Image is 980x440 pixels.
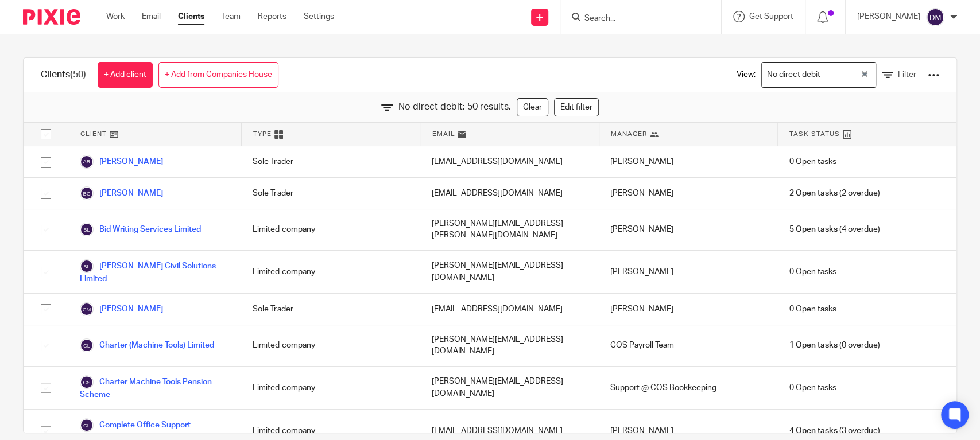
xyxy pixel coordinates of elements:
[517,98,548,116] a: Clear
[898,71,916,79] span: Filter
[106,11,125,22] a: Work
[80,223,201,236] a: Bid Writing Services Limited
[599,251,777,293] div: [PERSON_NAME]
[80,418,94,432] img: svg%3E
[789,188,880,199] span: (2 overdue)
[749,13,793,21] span: Get Support
[80,302,94,316] img: svg%3E
[432,129,455,139] span: Email
[599,294,777,325] div: [PERSON_NAME]
[80,259,94,273] img: svg%3E
[420,146,599,177] div: [EMAIL_ADDRESS][DOMAIN_NAME]
[789,425,838,437] span: 4 Open tasks
[80,338,94,352] img: svg%3E
[857,11,920,22] p: [PERSON_NAME]
[41,69,86,81] h1: Clients
[241,294,420,325] div: Sole Trader
[420,209,599,250] div: [PERSON_NAME][EMAIL_ADDRESS][PERSON_NAME][DOMAIN_NAME]
[241,209,420,250] div: Limited company
[789,188,838,199] span: 2 Open tasks
[142,11,161,22] a: Email
[789,303,836,315] span: 0 Open tasks
[80,259,230,285] a: [PERSON_NAME] Civil Solutions Limited
[70,70,86,79] span: (50)
[789,382,836,394] span: 0 Open tasks
[599,146,777,177] div: [PERSON_NAME]
[80,155,94,169] img: svg%3E
[420,294,599,325] div: [EMAIL_ADDRESS][DOMAIN_NAME]
[241,146,420,177] div: Sole Trader
[611,129,647,139] span: Manager
[80,223,94,236] img: svg%3E
[420,251,599,293] div: [PERSON_NAME][EMAIL_ADDRESS][DOMAIN_NAME]
[789,129,840,139] span: Task Status
[241,325,420,366] div: Limited company
[599,367,777,409] div: Support @ COS Bookkeeping
[420,178,599,209] div: [EMAIL_ADDRESS][DOMAIN_NAME]
[222,11,241,22] a: Team
[862,71,867,80] button: Clear Selected
[764,65,823,85] span: No direct debit
[158,62,278,88] a: + Add from Companies House
[258,11,286,22] a: Reports
[241,251,420,293] div: Limited company
[80,155,163,169] a: [PERSON_NAME]
[80,186,163,200] a: [PERSON_NAME]
[304,11,334,22] a: Settings
[824,65,859,85] input: Search for option
[80,375,94,389] img: svg%3E
[926,8,944,26] img: svg%3E
[599,325,777,366] div: COS Payroll Team
[583,14,687,24] input: Search
[789,224,838,235] span: 5 Open tasks
[420,325,599,366] div: [PERSON_NAME][EMAIL_ADDRESS][DOMAIN_NAME]
[80,338,214,352] a: Charter (Machine Tools) Limited
[98,62,153,88] a: + Add client
[789,156,836,168] span: 0 Open tasks
[789,266,836,278] span: 0 Open tasks
[241,178,420,209] div: Sole Trader
[789,425,880,437] span: (3 overdue)
[420,367,599,409] div: [PERSON_NAME][EMAIL_ADDRESS][DOMAIN_NAME]
[80,186,94,200] img: svg%3E
[789,224,880,235] span: (4 overdue)
[599,178,777,209] div: [PERSON_NAME]
[253,129,272,139] span: Type
[35,123,57,145] input: Select all
[398,100,511,114] span: No direct debit: 50 results.
[599,209,777,250] div: [PERSON_NAME]
[80,302,163,316] a: [PERSON_NAME]
[761,62,876,88] div: Search for option
[178,11,204,22] a: Clients
[719,58,939,92] div: View:
[241,367,420,409] div: Limited company
[789,340,880,351] span: (0 overdue)
[80,375,230,400] a: Charter Machine Tools Pension Scheme
[23,9,80,25] img: Pixie
[80,129,107,139] span: Client
[789,340,838,351] span: 1 Open tasks
[554,98,599,116] a: Edit filter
